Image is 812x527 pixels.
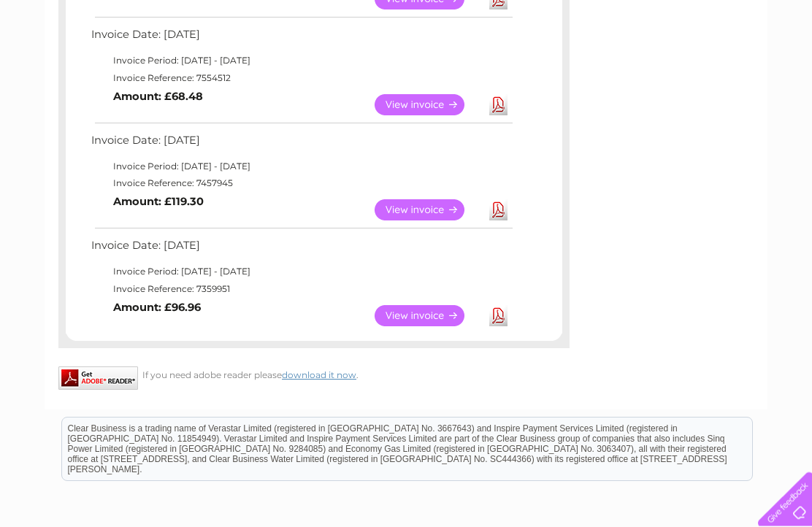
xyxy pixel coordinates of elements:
[375,94,482,115] a: View
[489,94,507,115] a: Download
[555,62,583,73] a: Water
[715,62,751,73] a: Contact
[88,263,515,280] td: Invoice Period: [DATE] - [DATE]
[282,369,356,380] a: download it now
[489,305,507,326] a: Download
[685,62,706,73] a: Blog
[88,131,515,158] td: Invoice Date: [DATE]
[591,62,624,73] a: Energy
[375,305,482,326] a: View
[113,90,203,103] b: Amount: £68.48
[88,25,515,52] td: Invoice Date: [DATE]
[375,199,482,220] a: View
[764,62,798,73] a: Log out
[88,174,515,192] td: Invoice Reference: 7457945
[88,52,515,69] td: Invoice Period: [DATE] - [DATE]
[88,158,515,175] td: Invoice Period: [DATE] - [DATE]
[113,301,201,314] b: Amount: £96.96
[632,62,676,73] a: Telecoms
[88,69,515,87] td: Invoice Reference: 7554512
[28,38,103,82] img: logo.png
[113,195,204,208] b: Amount: £119.30
[88,280,515,298] td: Invoice Reference: 7359951
[88,236,515,263] td: Invoice Date: [DATE]
[537,7,637,26] a: 0333 014 3131
[62,8,752,71] div: Clear Business is a trading name of Verastar Limited (registered in [GEOGRAPHIC_DATA] No. 3667643...
[58,366,570,380] div: If you need adobe reader please .
[489,199,507,220] a: Download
